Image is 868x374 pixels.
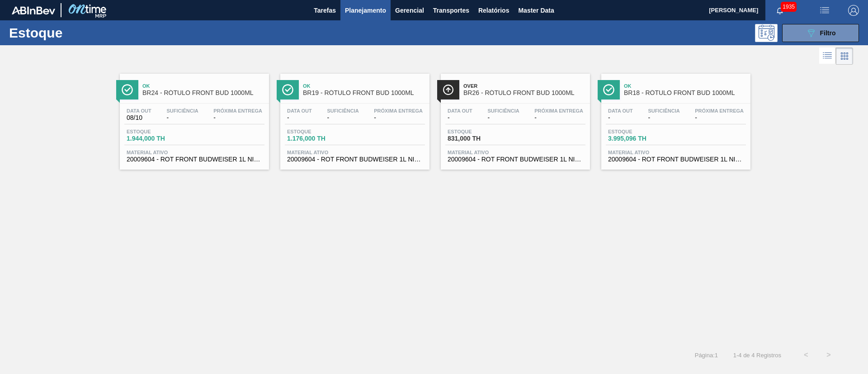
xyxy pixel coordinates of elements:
[608,135,671,142] span: 3.995,096 TH
[819,47,836,65] div: Visão em Lista
[314,5,336,16] span: Tarefas
[287,108,312,114] span: Data out
[755,24,778,42] div: Pogramando: nenhum usuário selecionado
[213,108,262,114] span: Próxima Entrega
[463,90,585,96] span: BR26 - RÓTULO FRONT BUD 1000ML
[448,156,583,163] span: 20009604 - ROT FRONT BUDWEISER 1L NIV 025 CX27MIL
[443,84,454,95] img: Ícone
[487,114,519,121] span: -
[487,108,519,114] span: Suficiência
[122,84,133,95] img: Ícone
[327,108,359,114] span: Suficiência
[448,129,511,134] span: Estoque
[12,6,55,14] img: TNhmsLtSVTkK8tSr43FrP2fwEKptu5GPRR3wAAAABJRU5ErkJggg==
[282,84,293,95] img: Ícone
[166,108,198,114] span: Suficiência
[820,29,836,37] span: Filtro
[765,4,794,17] button: Notificações
[534,114,583,121] span: -
[608,129,671,134] span: Estoque
[731,352,781,359] span: 1 - 4 de 4 Registros
[608,156,744,163] span: 20009604 - ROT FRONT BUDWEISER 1L NIV 025 CX27MIL
[127,156,262,163] span: 20009604 - ROT FRONT BUDWEISER 1L NIV 025 CX27MIL
[127,114,151,121] span: 08/10
[448,150,583,155] span: Material ativo
[287,135,350,142] span: 1.176,000 TH
[374,114,423,121] span: -
[848,5,859,16] img: Logout
[433,5,469,16] span: Transportes
[303,83,425,89] span: Ok
[287,150,423,155] span: Material ativo
[448,114,472,121] span: -
[127,129,190,134] span: Estoque
[781,2,797,12] span: 1935
[287,156,423,163] span: 20009604 - ROT FRONT BUDWEISER 1L NIV 025 CX27MIL
[374,108,423,114] span: Próxima Entrega
[127,108,151,114] span: Data out
[166,114,198,121] span: -
[624,83,746,89] span: Ok
[142,83,264,89] span: Ok
[603,84,614,95] img: Ícone
[594,67,755,170] a: ÍconeOkBR18 - RÓTULO FRONT BUD 1000MLData out-Suficiência-Próxima Entrega-Estoque3.995,096 THMate...
[287,114,312,121] span: -
[478,5,509,16] span: Relatórios
[836,47,853,65] div: Visão em Cards
[534,108,583,114] span: Próxima Entrega
[695,114,744,121] span: -
[608,108,633,114] span: Data out
[9,28,144,38] h1: Estoque
[274,67,434,170] a: ÍconeOkBR19 - RÓTULO FRONT BUD 1000MLData out-Suficiência-Próxima Entrega-Estoque1.176,000 THMate...
[113,67,274,170] a: ÍconeOkBR24 - RÓTULO FRONT BUD 1000MLData out08/10Suficiência-Próxima Entrega-Estoque1.944,000 TH...
[695,108,744,114] span: Próxima Entrega
[608,150,744,155] span: Material ativo
[448,108,472,114] span: Data out
[695,352,718,359] span: Página : 1
[345,5,386,16] span: Planejamento
[795,344,817,366] button: <
[434,67,594,170] a: ÍconeOverBR26 - RÓTULO FRONT BUD 1000MLData out-Suficiência-Próxima Entrega-Estoque831,000 THMate...
[327,114,359,121] span: -
[624,90,746,96] span: BR18 - RÓTULO FRONT BUD 1000ML
[127,135,190,142] span: 1.944,000 TH
[819,5,830,16] img: userActions
[817,344,840,366] button: >
[287,129,350,134] span: Estoque
[518,5,554,16] span: Master Data
[142,90,264,96] span: BR24 - RÓTULO FRONT BUD 1000ML
[127,150,262,155] span: Material ativo
[395,5,424,16] span: Gerencial
[213,114,262,121] span: -
[608,114,633,121] span: -
[648,108,679,114] span: Suficiência
[303,90,425,96] span: BR19 - RÓTULO FRONT BUD 1000ML
[648,114,679,121] span: -
[463,83,585,89] span: Over
[448,135,511,142] span: 831,000 TH
[782,24,859,42] button: Filtro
